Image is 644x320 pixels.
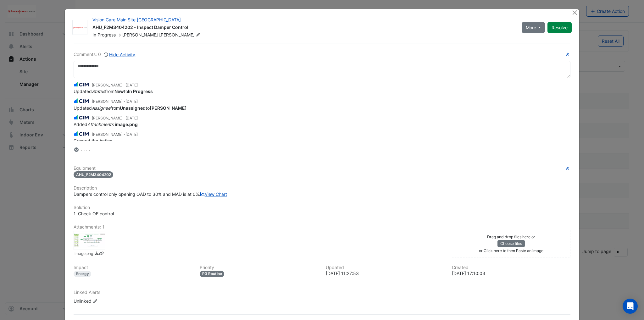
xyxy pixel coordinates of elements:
[92,32,116,37] span: In Progress
[522,22,545,33] button: More
[74,105,187,111] span: Updated from to
[125,83,138,87] span: 2025-08-26 11:27:53
[74,97,89,104] img: CIM
[92,17,181,22] a: Vision Care Main Site [GEOGRAPHIC_DATA]
[114,89,124,94] strong: New
[74,224,570,230] h6: Attachments: 1
[99,251,104,257] a: Copy link to clipboard
[74,205,570,210] h6: Solution
[74,89,153,94] span: Updated from to
[526,24,536,31] span: More
[571,9,578,16] button: Close
[117,32,121,37] span: ->
[326,265,444,270] h6: Updated
[74,191,227,197] span: Dampers control only opening OAD to 30% and MAD is at 0%.
[92,24,514,32] div: AHU_F2M3404202 - Inspect Damper Control
[74,271,92,277] div: Energy
[92,89,105,94] em: Status
[115,122,138,127] strong: image.png
[452,265,570,270] h6: Created
[159,32,202,38] span: [PERSON_NAME]
[150,105,187,111] strong: [PERSON_NAME]
[74,51,136,58] div: Comments: 0
[92,132,138,137] small: [PERSON_NAME] -
[74,130,89,137] img: CIM
[92,99,138,104] small: [PERSON_NAME] -
[103,51,136,58] button: Hide Activity
[74,185,570,191] h6: Description
[452,270,570,277] div: [DATE] 17:10:03
[479,248,543,253] small: or Click here to then Paste an image
[200,271,225,277] div: P3 Routine
[122,32,158,37] span: [PERSON_NAME]
[74,211,114,216] span: 1. Check OE control
[74,114,89,121] img: CIM
[92,115,138,121] small: [PERSON_NAME] -
[200,191,227,197] a: View Chart
[94,251,99,257] a: Download
[87,122,114,127] em: Attachments
[120,105,146,111] strong: Unassigned
[74,298,149,304] div: Unlinked
[547,22,572,33] button: Resolve
[487,234,535,239] small: Drag and drop files here or
[326,270,444,277] div: [DATE] 11:27:53
[74,166,570,171] h6: Equipment
[200,265,318,270] h6: Priority
[125,116,138,120] span: 2025-08-25 17:10:12
[74,265,192,270] h6: Impact
[75,251,93,257] small: image.png
[92,105,110,111] em: Assignee
[623,299,638,314] div: Open Intercom Messenger
[93,299,97,304] fa-icon: Edit Linked Alerts
[74,81,89,88] img: CIM
[74,122,138,127] span: Added
[73,25,87,31] img: JnJ Vision Care
[125,99,138,104] span: 2025-08-26 11:27:40
[74,290,570,295] h6: Linked Alerts
[74,138,112,143] span: Created the Action
[74,171,114,178] span: AHU_F2M3404202
[74,147,79,152] fa-layers: More
[125,132,138,137] span: 2025-08-25 17:10:03
[128,89,153,94] strong: In Progress
[92,82,138,88] small: [PERSON_NAME] -
[497,240,525,247] button: Choose files
[74,231,105,250] div: image.png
